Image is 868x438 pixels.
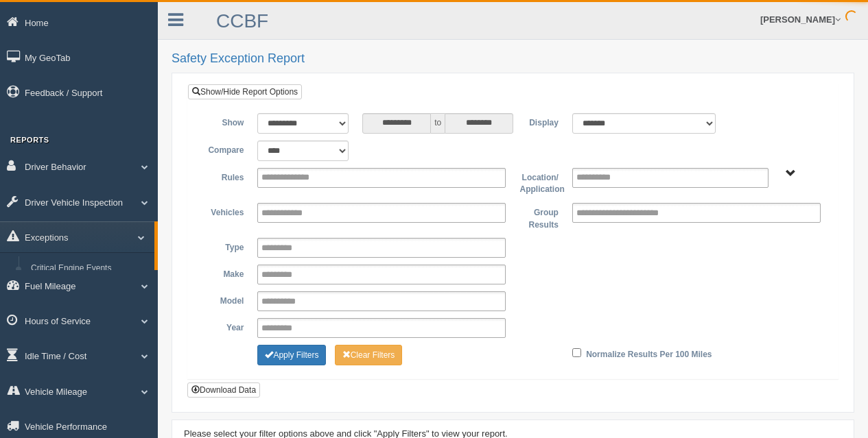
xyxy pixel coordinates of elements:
[187,382,260,398] button: Download Data
[172,52,854,66] h2: Safety Exception Report
[198,318,250,334] label: Year
[198,291,250,308] label: Model
[513,203,565,231] label: Group Results
[513,113,565,130] label: Display
[216,10,268,32] a: CCBF
[586,345,712,361] label: Normalize Results Per 100 Miles
[198,113,250,130] label: Show
[25,256,154,281] a: Critical Engine Events
[198,141,250,157] label: Compare
[335,345,403,365] button: Change Filter Options
[188,84,302,99] a: Show/Hide Report Options
[198,265,250,281] label: Make
[513,168,565,196] label: Location/ Application
[431,113,445,134] span: to
[257,345,326,365] button: Change Filter Options
[198,168,250,184] label: Rules
[198,203,250,219] label: Vehicles
[198,238,250,254] label: Type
